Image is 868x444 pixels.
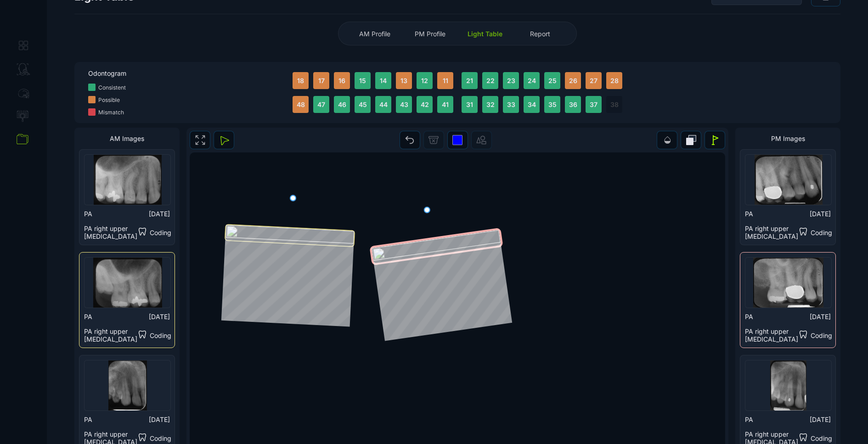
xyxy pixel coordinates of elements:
[84,210,92,218] span: PA
[530,30,550,38] span: Report
[84,416,92,423] span: PA
[507,101,515,108] span: 33
[745,210,753,218] span: PA
[415,30,445,38] span: PM Profile
[569,101,577,108] span: 36
[110,135,144,142] span: AM Images
[421,77,428,84] span: 12
[359,30,390,38] span: AM Profile
[466,77,473,84] span: 21
[98,84,126,91] span: Consistent
[359,101,367,108] span: 45
[149,313,170,320] span: [DATE]
[318,77,325,84] span: 17
[811,229,832,236] span: Coding
[338,77,345,84] span: 16
[590,77,597,84] span: 27
[149,210,170,218] span: [DATE]
[442,101,449,108] span: 41
[400,101,408,108] span: 43
[98,109,124,116] span: Mismatch
[811,332,832,339] span: Coding
[745,327,798,343] span: PA right upper [MEDICAL_DATA]
[380,77,387,84] span: 14
[443,77,448,84] span: 11
[98,96,120,103] span: Possible
[359,77,366,84] span: 15
[810,416,831,423] span: [DATE]
[379,101,388,108] span: 44
[84,327,137,343] span: PA right upper [MEDICAL_DATA]
[745,313,753,320] span: PA
[88,69,293,77] span: Odontogram
[150,229,171,236] span: Coding
[569,77,577,84] span: 26
[486,101,495,108] span: 32
[548,77,557,84] span: 25
[400,77,407,84] span: 13
[548,101,557,108] span: 35
[771,135,805,142] span: PM Images
[150,434,171,442] span: Coding
[150,332,171,339] span: Coding
[528,101,536,108] span: 34
[811,434,832,442] span: Coding
[610,101,619,108] span: 38
[297,77,304,84] span: 18
[810,313,831,320] span: [DATE]
[149,416,170,423] span: [DATE]
[810,210,831,218] span: [DATE]
[297,101,305,108] span: 48
[610,77,619,84] span: 28
[466,101,473,108] span: 31
[317,101,325,108] span: 47
[507,77,515,84] span: 23
[468,30,502,38] span: Light Table
[745,416,753,423] span: PA
[421,101,429,108] span: 42
[338,101,346,108] span: 46
[84,313,92,320] span: PA
[745,225,798,240] span: PA right upper [MEDICAL_DATA]
[84,225,137,240] span: PA right upper [MEDICAL_DATA]
[590,101,597,108] span: 37
[486,77,495,84] span: 22
[528,77,536,84] span: 24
